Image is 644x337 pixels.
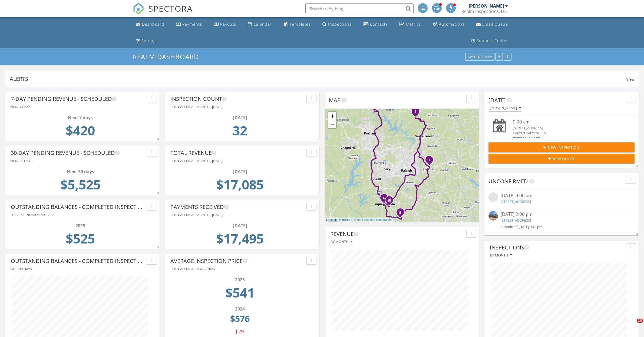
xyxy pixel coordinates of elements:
[326,218,335,221] a: Leaflet
[12,168,148,175] div: Next 30 days
[172,114,308,121] div: [DATE]
[172,222,308,229] div: [DATE]
[212,19,238,29] a: Payouts
[133,3,145,15] img: The Best Home Inspection Software - Spectora
[490,253,512,257] div: By month
[134,36,160,46] a: Settings
[490,106,521,110] div: [PERSON_NAME]
[330,230,464,238] div: Revenue
[328,112,336,120] a: Zoom in
[282,19,313,29] a: Templates
[399,211,401,215] i: 5
[552,156,575,162] span: New Quote
[10,75,626,82] div: Alerts
[383,196,385,200] i: 6
[548,145,580,150] span: New Inspection
[328,22,352,27] div: Inspections
[397,19,423,29] a: Metrics
[429,160,432,163] div: 1429 Patchings Ln, Knightdale, NC 27545
[148,3,193,14] span: SPECTORA
[400,212,404,215] div: 78 Oriental St, Angier, NC 27501
[414,110,417,114] i: 1
[488,119,635,151] a: 9:00 am [STREET_ADDRESS] Contact Termite Sub [PERSON_NAME] 1 hours and 18 minutes drive time 49.8...
[172,306,308,312] div: 2024
[488,211,635,229] a: [DATE] 2:00 pm [STREET_ADDRESS] Submitted [DATE] 9:40 pm
[431,19,467,29] a: Automations (Advanced)
[170,149,304,157] div: Total Revenue
[370,22,388,27] div: Contacts
[490,243,624,252] div: Inspections
[488,154,635,164] button: New Quote
[174,19,204,29] a: Payments
[513,131,622,136] div: Contact Termite Sub
[172,312,308,328] td: 575.85
[134,19,167,29] a: Dashboard
[488,142,635,152] button: New Inspection
[142,22,164,27] div: Dashboard
[11,257,145,265] div: Outstanding Balances - Completed Inspections
[501,235,622,242] div: [DATE] 2:30 pm
[501,218,531,223] a: [STREET_ADDRESS]
[336,218,351,221] a: © MapTiler
[133,52,203,61] a: Realm Dashboard
[12,175,148,198] td: 5525.0
[325,218,393,222] div: |
[488,235,498,245] img: streetview
[626,319,639,332] iframe: Intercom live chat
[428,158,430,162] i: 3
[461,9,508,14] div: Realm Inspections, LLC
[170,203,304,211] div: Payments Received
[12,121,148,144] td: 420.0
[501,211,622,218] div: [DATE] 2:00 pm
[290,22,311,27] div: Templates
[439,22,465,27] div: Automations
[170,257,304,265] div: Average Inspection Price
[172,168,308,175] div: [DATE]
[488,105,522,112] button: [PERSON_NAME]
[320,19,354,29] a: Inspections
[220,22,236,27] div: Payouts
[172,283,308,306] td: 540.84
[246,19,274,29] a: Calendar
[329,96,341,104] span: Map
[330,238,353,245] button: By month
[133,7,193,19] a: SPECTORA
[465,53,494,61] button: Dashboards
[170,95,304,103] div: Inspection Count
[513,136,622,141] div: [PERSON_NAME]
[384,198,387,201] div: Thunderbird Lane Lot 70, Fuquay-Varina, NC 27526
[406,22,421,27] div: Metrics
[182,22,202,27] div: Payments
[637,319,643,323] span: 10
[501,192,622,199] div: [DATE] 9:00 am
[253,22,272,27] div: Calendar
[172,229,308,252] td: 17495.0
[415,111,419,115] div: 1513 Anterra Dr, Wake Forest, NC 27587
[488,178,528,185] span: Unconfirmed
[12,229,148,252] td: 525.0
[12,222,148,229] div: 2025
[11,149,145,157] div: 30-Day Pending Revenue - Scheduled
[468,55,492,59] div: Dashboards
[172,175,308,198] td: 17085.0
[239,329,245,335] span: 7%
[389,200,392,203] div: 3424 Apple Meadow Drive, Fuquay Varina NC 27526
[513,125,622,131] div: [STREET_ADDRESS]
[488,192,498,202] img: streetview
[482,22,508,27] div: Email Queue
[172,121,308,144] td: 32
[488,211,498,221] img: streetview
[488,192,635,205] a: [DATE] 9:00 am [STREET_ADDRESS]
[11,95,145,103] div: 7-Day Pending Revenue - Scheduled
[469,3,504,9] div: [PERSON_NAME]
[12,114,148,121] div: Next 7 days
[626,77,634,82] span: View
[469,36,510,46] a: Support Center
[141,38,158,43] div: Settings
[490,252,512,259] button: By month
[11,203,145,211] div: Outstanding Balances - Completed Inspections
[474,19,510,29] a: Email Queue
[172,276,308,283] div: 2025
[477,38,508,43] div: Support Center
[328,120,336,128] a: Zoom out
